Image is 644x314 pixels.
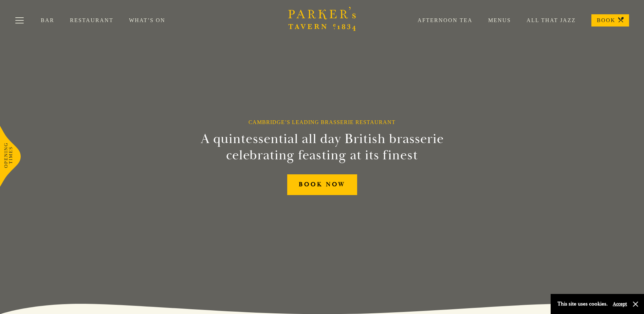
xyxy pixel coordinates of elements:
p: This site uses cookies. [557,299,608,309]
h2: A quintessential all day British brasserie celebrating feasting at its finest [167,131,477,163]
button: Close and accept [632,301,639,308]
button: Accept [613,301,627,307]
h1: Cambridge’s Leading Brasserie Restaurant [249,119,395,125]
a: BOOK NOW [287,174,357,195]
